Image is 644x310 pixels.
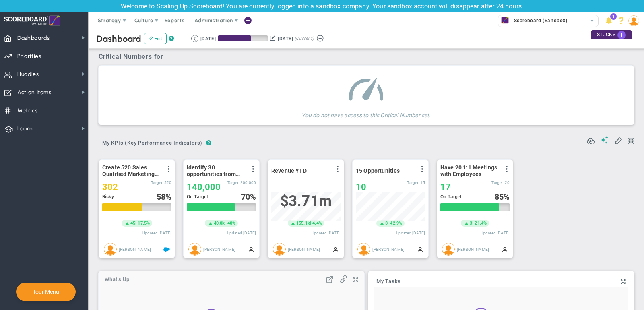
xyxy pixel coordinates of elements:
span: Updated [DATE] [142,231,171,235]
span: On Target [187,194,208,200]
span: 70 [241,192,250,202]
div: Period Progress: 66% Day 60 of 90 with 30 remaining. [218,35,268,41]
div: % [495,192,510,201]
span: Target: [491,180,504,185]
span: Strategy [98,17,121,23]
span: On Target [440,194,462,200]
span: Updated [DATE] [227,231,256,235]
span: 302 [102,182,118,192]
span: | [388,221,389,226]
span: Dashboards [17,30,50,47]
span: Manually Updated [417,246,423,252]
img: 33573.Company.photo [500,15,510,25]
span: 4.4% [312,221,322,226]
span: Updated [DATE] [312,231,341,235]
button: Go to previous period [191,35,198,42]
span: | [135,221,136,226]
img: Hannah Dogru [273,243,286,256]
span: Create 520 Sales Qualified Marketing Leads [102,164,161,177]
span: Scoreboard (Sandbox) [510,15,568,26]
li: Help & Frequently Asked Questions (FAQ) [615,12,627,29]
span: 40% [227,221,235,226]
span: 15 Opportunities [356,167,400,174]
img: Hannah Dogru [104,243,117,256]
span: Target: [227,180,239,185]
span: Manually Updated [502,246,508,252]
span: 40.0k [214,220,225,227]
span: 42.9% [390,221,402,226]
button: Edit [144,33,167,44]
span: Target: [151,180,163,185]
span: Priorities [17,48,41,65]
span: My Tasks [376,279,401,284]
span: Edit My KPIs [614,136,622,144]
img: 209641.Person.photo [628,15,639,26]
span: 45 [130,220,135,227]
span: 17.5% [138,221,150,226]
a: My Tasks [376,279,401,285]
span: Updated [DATE] [396,231,425,235]
span: Target: [407,180,419,185]
span: | [472,221,473,226]
span: 1 [610,13,617,20]
div: STUCKS [591,30,632,39]
span: 3 [385,220,388,227]
span: 10 [356,182,366,192]
span: Reports [161,12,189,29]
span: 58 [157,192,165,202]
span: Refresh Data [587,136,595,144]
span: 520 [164,180,171,185]
img: Hannah Dogru [442,243,455,256]
span: 17 [440,182,451,192]
span: 15 [420,180,425,185]
span: [PERSON_NAME] [119,247,151,252]
span: 21.4% [475,221,487,226]
span: $3,707,282 [280,192,332,210]
span: [PERSON_NAME] [457,247,489,252]
span: 1 [617,31,626,39]
div: [DATE] [278,35,293,42]
span: Manually Updated [332,246,339,252]
span: | [225,221,226,226]
span: [PERSON_NAME] [203,247,235,252]
span: Have 20 1:1 Meetings with Employees [440,164,499,177]
img: Hannah Dogru [357,243,370,256]
span: [PERSON_NAME] [288,247,320,252]
span: Salesforce Enabled<br ></span>Sandbox: Quarterly Leads and Opportunities [163,246,170,253]
span: 140,000 [187,182,221,192]
span: [PERSON_NAME] [372,247,405,252]
h4: You do not have access to this Critical Number set. [301,106,431,119]
div: [DATE] [200,35,216,42]
span: 3 [470,220,472,227]
span: Suggestions (AI Feature) [601,136,609,144]
span: Action Items [17,84,52,101]
span: select [586,15,598,27]
span: Metrics [17,102,38,119]
span: Revenue YTD [271,167,307,174]
span: 155.1k [296,220,310,227]
span: | [310,221,311,226]
div: % [157,192,172,201]
span: Identify 30 opportunities from SmithCo resulting in $200K new sales [187,164,245,177]
span: Dashboard [97,33,141,44]
span: 20 [505,180,510,185]
button: Tour Menu [30,288,62,296]
li: Announcements [603,12,615,29]
img: Hannah Dogru [188,243,201,256]
span: Updated [DATE] [481,231,510,235]
button: My KPIs (Key Performance Indicators) [99,136,206,151]
span: 85 [495,192,504,202]
span: Administration [194,17,233,23]
span: Huddles [17,66,39,83]
span: Culture [134,17,153,23]
span: Critical Numbers for [99,53,165,60]
div: % [241,192,256,201]
span: Risky [102,194,114,200]
span: Learn [17,120,33,137]
span: (Current) [295,35,314,42]
span: Manually Updated [248,246,254,252]
span: 200,000 [240,180,256,185]
span: My KPIs (Key Performance Indicators) [99,136,206,149]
